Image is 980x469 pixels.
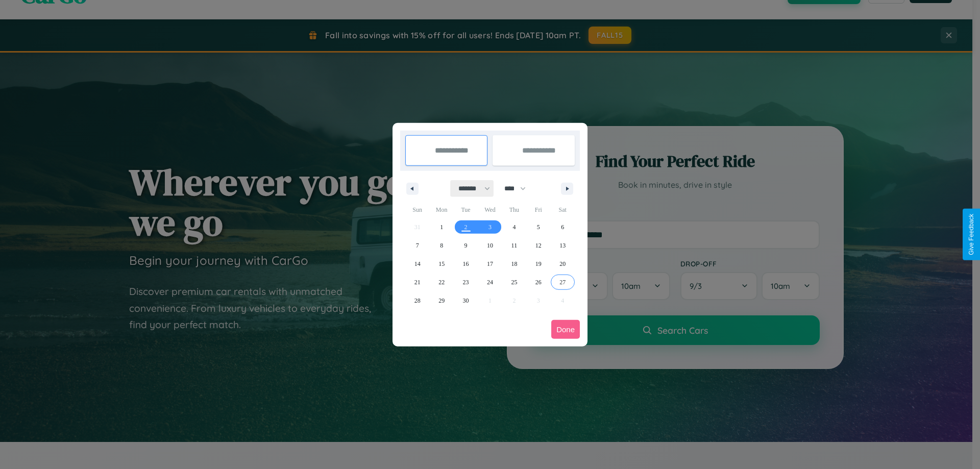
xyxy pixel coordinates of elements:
span: 20 [559,255,566,273]
span: Wed [478,202,502,218]
button: 7 [405,236,429,255]
button: 29 [429,291,453,310]
span: Sun [405,202,429,218]
span: 19 [535,255,542,273]
div: Give Feedback [968,214,975,255]
span: 21 [414,273,421,291]
button: 18 [502,255,526,273]
span: 2 [464,218,468,236]
span: 12 [535,236,542,255]
button: 5 [526,218,550,236]
button: Done [551,320,580,339]
button: 11 [502,236,526,255]
span: Tue [454,202,478,218]
button: 1 [429,218,453,236]
span: 5 [537,218,540,236]
button: 30 [454,291,478,310]
button: 23 [454,273,478,291]
span: Sat [551,202,575,218]
span: 6 [561,218,564,236]
button: 8 [429,236,453,255]
span: 1 [440,218,443,236]
button: 19 [526,255,550,273]
button: 15 [429,255,453,273]
span: Thu [502,202,526,218]
span: 7 [416,236,419,255]
button: 26 [526,273,550,291]
span: Fri [526,202,550,218]
span: Mon [429,202,453,218]
span: 3 [488,218,492,236]
span: 25 [511,273,517,291]
button: 25 [502,273,526,291]
button: 12 [526,236,550,255]
button: 27 [551,273,575,291]
button: 28 [405,291,429,310]
span: 30 [463,291,469,310]
span: 8 [440,236,443,255]
button: 3 [478,218,502,236]
span: 24 [487,273,493,291]
span: 17 [487,255,493,273]
span: 22 [438,273,445,291]
span: 16 [463,255,469,273]
span: 13 [559,236,566,255]
span: 9 [464,236,468,255]
button: 6 [551,218,575,236]
button: 13 [551,236,575,255]
span: 23 [463,273,469,291]
span: 11 [511,236,518,255]
span: 27 [559,273,566,291]
button: 17 [478,255,502,273]
button: 14 [405,255,429,273]
button: 10 [478,236,502,255]
button: 24 [478,273,502,291]
span: 15 [438,255,445,273]
button: 22 [429,273,453,291]
span: 4 [512,218,516,236]
button: 20 [551,255,575,273]
span: 10 [487,236,493,255]
span: 18 [511,255,517,273]
button: 4 [502,218,526,236]
button: 2 [454,218,478,236]
span: 28 [414,291,421,310]
span: 26 [535,273,542,291]
button: 16 [454,255,478,273]
span: 14 [414,255,421,273]
span: 29 [438,291,445,310]
button: 21 [405,273,429,291]
button: 9 [454,236,478,255]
